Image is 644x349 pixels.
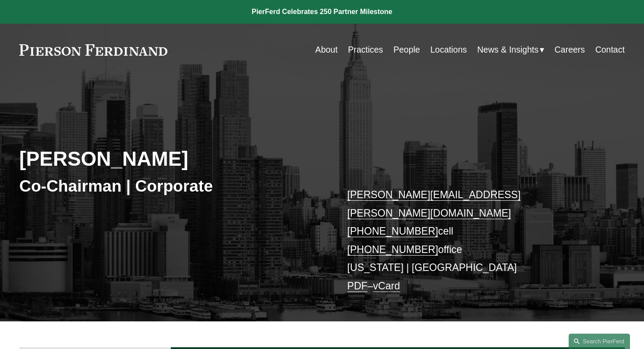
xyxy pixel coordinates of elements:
[555,41,585,58] a: Careers
[393,41,420,58] a: People
[315,41,338,58] a: About
[430,41,467,58] a: Locations
[595,41,625,58] a: Contact
[477,42,538,57] span: News & Insights
[347,280,368,292] a: PDF
[477,41,544,58] a: folder dropdown
[348,41,383,58] a: Practices
[347,186,600,295] p: cell office [US_STATE] | [GEOGRAPHIC_DATA] –
[19,176,322,196] h3: Co-Chairman | Corporate
[569,334,630,349] a: Search this site
[373,280,400,292] a: vCard
[347,244,438,255] a: [PHONE_NUMBER]
[19,147,322,171] h2: [PERSON_NAME]
[347,225,438,237] a: [PHONE_NUMBER]
[347,189,521,219] a: [PERSON_NAME][EMAIL_ADDRESS][PERSON_NAME][DOMAIN_NAME]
